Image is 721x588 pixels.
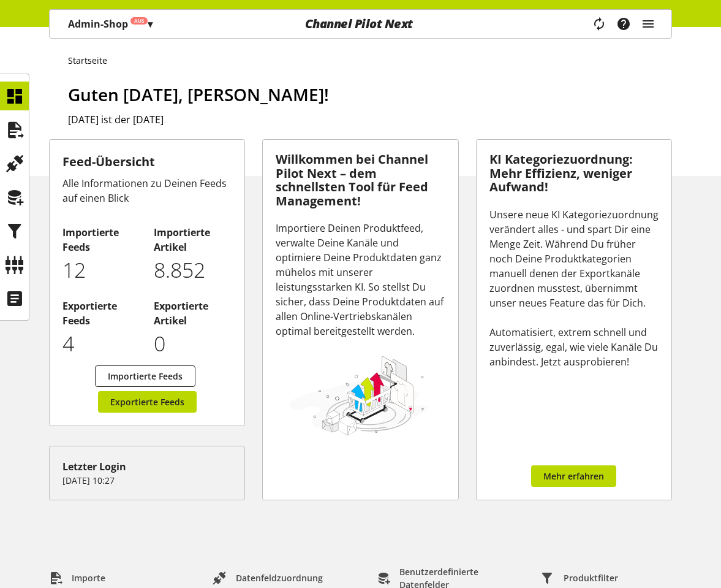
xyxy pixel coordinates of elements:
span: Aus [134,17,144,25]
h3: KI Kategoriezuordnung: Mehr Effizienz, weniger Aufwand! [489,153,659,194]
a: Importierte Feeds [95,365,195,387]
span: Produktfilter [564,571,618,584]
nav: main navigation [49,9,672,39]
div: Letzter Login [62,459,232,474]
span: Guten [DATE], [PERSON_NAME]! [68,83,329,106]
span: Datenfeldzuordnung [236,571,323,584]
h2: Exportierte Artikel [154,299,232,328]
p: 4 [62,328,141,359]
p: 12 [62,254,141,286]
h2: [DATE] ist der [DATE] [68,112,672,127]
h3: Willkommen bei Channel Pilot Next – dem schnellsten Tool für Feed Management! [276,153,445,208]
p: 0 [154,328,232,359]
div: Unsere neue KI Kategoriezuordnung verändert alles - und spart Dir eine Menge Zeit. Während Du frü... [489,207,659,369]
a: Mehr erfahren [531,465,616,487]
span: Importe [72,571,105,584]
h2: Importierte Artikel [154,225,232,254]
a: Exportierte Feeds [98,391,197,413]
img: 78e1b9dcff1e8392d83655fcfc870417.svg [288,354,429,437]
p: Admin-Shop [68,17,153,31]
span: Importierte Feeds [108,370,183,383]
h2: Importierte Feeds [62,225,141,254]
span: Mehr erfahren [543,470,604,483]
p: 8852 [154,254,232,286]
h3: Feed-Übersicht [62,153,232,171]
span: ▾ [148,17,153,31]
div: Alle Informationen zu Deinen Feeds auf einen Blick [62,176,232,205]
p: [DATE] 10:27 [62,474,232,487]
div: Importiere Deinen Produktfeed, verwalte Deine Kanäle und optimiere Deine Produktdaten ganz mühelo... [276,221,445,338]
span: Exportierte Feeds [110,395,184,408]
h2: Exportierte Feeds [62,299,141,328]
